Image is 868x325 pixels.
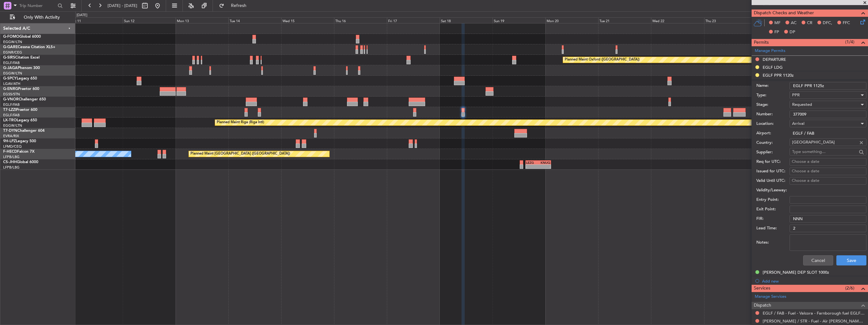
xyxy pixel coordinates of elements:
a: EGNR/CEG [3,50,22,55]
div: EGLF LDG [763,65,783,70]
label: Name: [756,83,790,89]
input: NNN [790,215,866,223]
a: EGLF/FAB [3,61,20,65]
span: G-GARE [3,45,18,49]
div: Tue 14 [228,17,281,23]
a: LGAV/ATH [3,81,20,86]
label: Stage: [756,102,790,108]
a: EVRA/RIX [3,134,19,138]
label: Location: [756,121,790,127]
div: Thu 23 [704,17,757,23]
div: Sun 12 [123,17,176,23]
span: G-JAGA [3,66,18,70]
span: Arrival [792,121,804,126]
div: Mon 13 [176,17,228,23]
div: Tue 21 [598,17,651,23]
span: [DATE] - [DATE] [108,3,137,9]
span: MF [774,20,780,26]
div: Planned Maint Oxford ([GEOGRAPHIC_DATA]) [565,55,640,65]
span: Requested [792,102,812,107]
a: EGGW/LTN [3,123,22,128]
button: Cancel [803,255,833,265]
label: Airport: [756,130,790,137]
a: G-VNORChallenger 650 [3,98,46,101]
div: Wed 22 [651,17,704,23]
label: FIR: [756,216,790,222]
label: Number: [756,111,790,118]
span: Dispatch [754,302,771,309]
a: EGLF/FAB [3,102,20,107]
div: Thu 16 [334,17,387,23]
a: F-HECDFalcon 7X [3,150,34,154]
span: FFC [843,20,850,26]
input: Type something... [792,147,857,156]
a: Manage Services [755,294,786,300]
span: CR [807,20,812,26]
span: FP [774,29,779,35]
div: - [538,165,550,169]
input: Type something... [792,137,857,147]
span: PPR [792,92,800,98]
span: G-VNOR [3,98,19,101]
button: Save [836,255,866,265]
a: G-ENRGPraetor 600 [3,87,39,91]
span: T7-DYN [3,129,17,133]
button: Only With Activity [7,12,69,22]
div: Fri 17 [387,17,440,23]
a: LX-TROLegacy 650 [3,118,37,122]
span: Permits [754,39,769,46]
div: Choose a date [792,178,864,184]
div: Sat 11 [70,17,123,23]
div: Choose a date [792,159,864,165]
div: Sun 19 [493,17,545,23]
a: G-FOMOGlobal 6000 [3,35,41,39]
label: Valid Until UTC: [756,178,790,184]
span: Refresh [226,3,252,8]
div: [DATE] [77,13,87,18]
div: [PERSON_NAME] DEP SLOT 1000z [763,270,829,275]
a: LFMD/CEQ [3,144,22,149]
a: Manage Permits [755,48,785,54]
div: LEZG [526,161,538,164]
span: LX-TRO [3,118,17,122]
a: G-JAGAPhenom 300 [3,66,40,70]
div: - [526,165,538,169]
div: Planned Maint [GEOGRAPHIC_DATA] ([GEOGRAPHIC_DATA]) [190,149,290,159]
span: AC [791,20,797,26]
a: [PERSON_NAME] / STR - Fuel - Air [PERSON_NAME] / STR [763,318,865,324]
span: G-SIRS [3,56,15,60]
label: Issued for UTC: [756,168,790,175]
a: LFPB/LBG [3,165,20,170]
a: CS-JHHGlobal 6000 [3,160,38,164]
span: CS-JHH [3,160,17,164]
a: EGSS/STN [3,92,20,97]
span: G-SPCY [3,77,17,80]
span: (2/6) [845,285,854,291]
span: F-HECD [3,150,17,154]
label: Lead Time: [756,225,790,232]
a: G-GARECessna Citation XLS+ [3,45,55,49]
a: G-SPCYLegacy 650 [3,77,37,80]
div: Choose a date [792,168,864,175]
div: KNUQ [538,161,550,164]
label: Country: [756,140,790,146]
label: Entry Point: [756,197,790,203]
span: (1/4) [845,39,854,45]
div: Sat 18 [440,17,493,23]
input: Trip Number [19,1,56,10]
label: Validity/Leeway: [756,187,790,194]
a: T7-DYNChallenger 604 [3,129,45,133]
span: G-ENRG [3,87,18,91]
a: LFPB/LBG [3,155,20,159]
a: EGGW/LTN [3,71,22,76]
span: T7-LZZI [3,108,16,112]
span: G-FOMO [3,35,19,39]
span: Only With Activity [16,15,67,20]
span: Dispatch Checks and Weather [754,10,814,17]
div: Planned Maint Riga (Riga Intl) [217,118,264,127]
span: Services [754,285,770,292]
label: Type: [756,92,790,99]
a: EGGW/LTN [3,40,22,44]
button: Refresh [216,1,254,11]
span: 9H-LPZ [3,139,16,143]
